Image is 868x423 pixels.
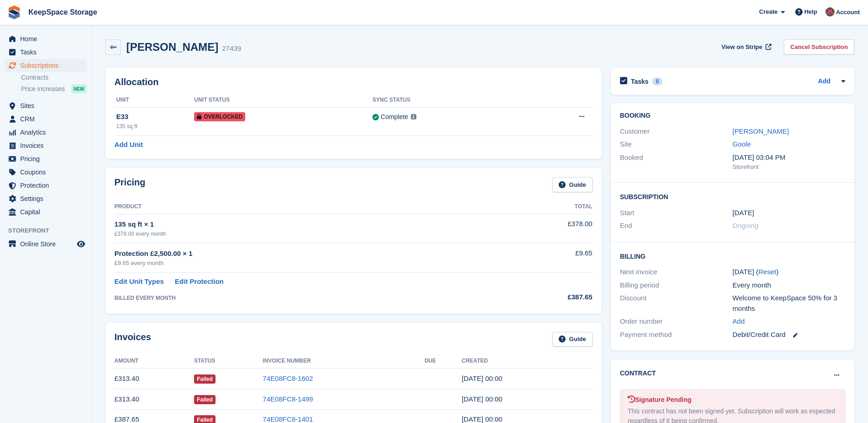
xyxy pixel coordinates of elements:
a: Add [818,76,830,87]
div: Payment method [620,330,733,340]
a: Preview store [75,239,86,249]
span: Create [759,7,777,16]
h2: Allocation [114,77,593,87]
a: View on Stripe [718,39,773,54]
time: 2025-06-26 23:00:50 UTC [462,395,502,403]
a: Add [733,316,745,327]
div: £9.65 every month [114,259,504,268]
a: menu [5,192,86,205]
a: KeepSpace Storage [25,5,101,20]
span: Invoices [20,139,75,152]
span: Protection [20,179,75,192]
span: Failed [194,374,216,384]
div: Complete [381,112,408,122]
a: [PERSON_NAME] [733,127,789,135]
a: Contracts [21,73,86,82]
td: £9.65 [504,243,592,273]
th: Invoice Number [263,354,425,369]
a: 74E08FC8-1499 [263,395,313,403]
span: Tasks [20,46,75,59]
img: stora-icon-8386f47178a22dfd0bd8f6a31ec36ba5ce8667c1dd55bd0f319d3a0aa187defe.svg [7,5,21,19]
div: E33 [116,112,194,122]
div: £387.65 [504,292,592,303]
h2: Subscription [620,192,845,201]
h2: Billing [620,251,845,260]
span: Help [804,7,817,16]
span: Price increases [21,85,65,93]
span: Subscriptions [20,59,75,72]
span: Online Store [20,238,75,250]
th: Due [425,354,462,369]
div: NEW [71,84,86,93]
time: 2023-10-26 23:00:00 UTC [733,208,754,218]
span: CRM [20,113,75,125]
div: 0 [652,77,663,86]
span: Capital [20,206,75,218]
h2: Invoices [114,332,151,347]
div: 135 sq ft [116,122,194,130]
div: Customer [620,126,733,137]
div: Every month [733,280,845,291]
h2: Contract [620,369,656,378]
div: Welcome to KeepSpace 50% for 3 months [733,293,845,314]
span: Settings [20,192,75,205]
a: 74E08FC8-1401 [263,415,313,423]
td: £378.00 [504,214,592,243]
div: Booked [620,152,733,172]
div: Storefront [733,163,845,172]
div: Start [620,208,733,218]
div: End [620,221,733,231]
a: Cancel Subscription [784,39,854,54]
span: Coupons [20,166,75,179]
a: menu [5,166,86,179]
div: 135 sq ft × 1 [114,219,504,230]
a: Edit Unit Types [114,277,164,287]
img: icon-info-grey-7440780725fd019a000dd9b08b2336e03edf1995a4989e88bcd33f0948082b44.svg [411,114,416,119]
div: Protection £2,500.00 × 1 [114,249,504,259]
a: menu [5,126,86,139]
a: Goole [733,140,751,148]
span: Failed [194,395,216,404]
span: Analytics [20,126,75,139]
a: menu [5,59,86,72]
time: 2025-07-26 23:00:37 UTC [462,374,502,382]
a: menu [5,46,86,59]
a: Add Unit [114,140,143,150]
a: menu [5,113,86,125]
div: [DATE] ( ) [733,267,845,277]
span: Sites [20,99,75,112]
a: menu [5,152,86,165]
div: Site [620,139,733,150]
img: John Fletcher [825,7,835,16]
a: menu [5,179,86,192]
h2: Booking [620,112,845,119]
a: Guide [552,177,593,192]
time: 2025-05-26 23:00:07 UTC [462,415,502,423]
th: Total [504,200,592,214]
a: menu [5,206,86,218]
a: 74E08FC8-1602 [263,374,313,382]
span: Storefront [8,226,91,235]
a: menu [5,99,86,112]
th: Unit [114,93,194,108]
span: Overlocked [194,112,245,121]
a: Price increases NEW [21,84,86,94]
td: £313.40 [114,389,194,410]
a: menu [5,238,86,250]
h2: [PERSON_NAME] [126,41,218,53]
span: Account [836,8,860,17]
div: Signature Pending [628,395,837,405]
div: £378.00 every month [114,230,504,238]
a: Reset [758,268,776,276]
a: menu [5,139,86,152]
th: Status [194,354,263,369]
th: Unit Status [194,93,372,108]
span: Ongoing [733,222,759,229]
a: Guide [552,332,593,347]
div: [DATE] 03:04 PM [733,152,845,163]
a: Edit Protection [175,277,224,287]
th: Product [114,200,504,214]
span: Home [20,33,75,45]
div: Billing period [620,280,733,291]
div: BILLED EVERY MONTH [114,294,504,302]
